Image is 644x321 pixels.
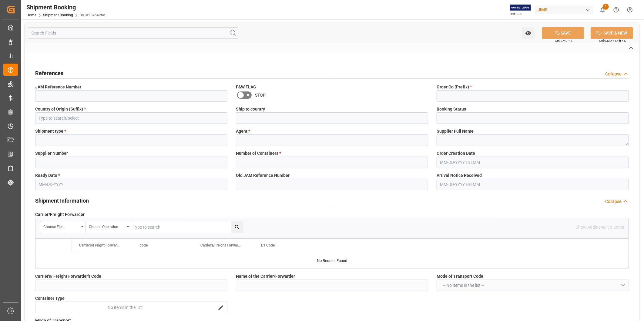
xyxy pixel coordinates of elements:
[522,27,535,39] button: open menu
[599,38,626,43] span: Ctrl/CMD + Shift + S
[605,71,621,77] div: Collapse
[35,106,86,112] span: Country of Origin (Suffix)
[605,198,621,205] div: Collapse
[35,112,227,124] input: Type to search/select
[535,5,593,14] div: JIMS
[437,128,474,134] span: Supplier Full Name
[35,128,66,134] span: Shipment type
[555,38,572,43] span: Ctrl/CMD + S
[236,106,265,112] span: Ship to country
[236,172,290,179] span: Old JAM Reference Number
[596,3,609,17] button: show 1 new notifications
[261,243,275,247] span: E1 Code
[437,273,483,280] span: Mode of Transport Code
[28,27,238,39] input: Search Fields
[35,179,227,190] input: MM-DD-YYYY
[437,84,472,90] span: Order Co (Prefix)
[437,179,629,190] input: MM-DD-YYYY HH:MM
[437,150,475,157] span: Order Creation Date
[35,211,85,218] span: Carrier/Freight Forwarder
[535,4,596,15] button: JIMS
[236,128,250,134] span: Agent
[131,221,243,233] input: Type to search
[140,243,148,247] span: code
[43,13,73,17] a: Shipment Booking
[35,150,68,157] span: Supplier Number
[35,69,63,77] h2: References
[35,172,60,179] span: Ready Date
[200,243,241,247] span: Carrier's/Freight Forwarder's Name
[603,4,609,10] span: 1
[437,172,482,179] span: Arrival Notice Received
[35,302,214,313] button: menu-button
[89,223,125,230] div: Choose Operation
[255,92,266,98] span: STOP
[79,243,120,247] span: Carrier's/Freight Forwarder's Code
[231,221,243,233] button: search button
[86,221,131,233] button: open menu
[108,305,142,310] span: No items in the list
[437,106,466,112] span: Booking Status
[26,3,105,12] div: Shipment Booking
[26,13,36,17] a: Home
[35,273,101,280] span: Carrier's/ Freight Forwarder's Code
[440,282,487,289] span: -- No items in the list --
[437,280,629,291] button: open menu
[35,84,81,90] span: JAM Reference Number
[542,27,584,39] button: SAVE
[214,302,227,313] button: search button
[35,302,227,313] button: open menu
[609,3,623,17] button: Help Center
[236,273,295,280] span: Name of the Carrier/Forwarder
[40,221,86,233] button: open menu
[35,197,89,205] h2: Shipment Information
[437,157,629,168] input: MM-DD-YYYY HH:MM
[510,5,531,15] img: Exertis%20JAM%20-%20Email%20Logo.jpg_1722504956.jpg
[591,27,633,39] button: SAVE & NEW
[43,223,79,230] div: Choose field
[236,84,256,90] span: F&W FLAG
[236,150,281,157] span: Number of Containers
[35,295,65,302] span: Container Type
